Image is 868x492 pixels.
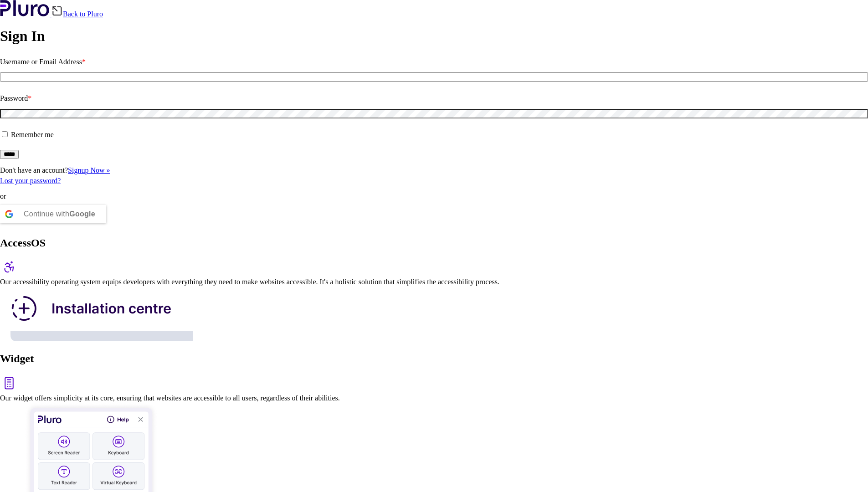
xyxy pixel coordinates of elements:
a: Signup Now » [68,166,110,174]
div: Continue with [24,205,95,223]
b: Google [69,210,95,218]
a: Back to Pluro [51,10,103,18]
input: Remember me [2,131,8,137]
img: Back icon [51,5,63,16]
